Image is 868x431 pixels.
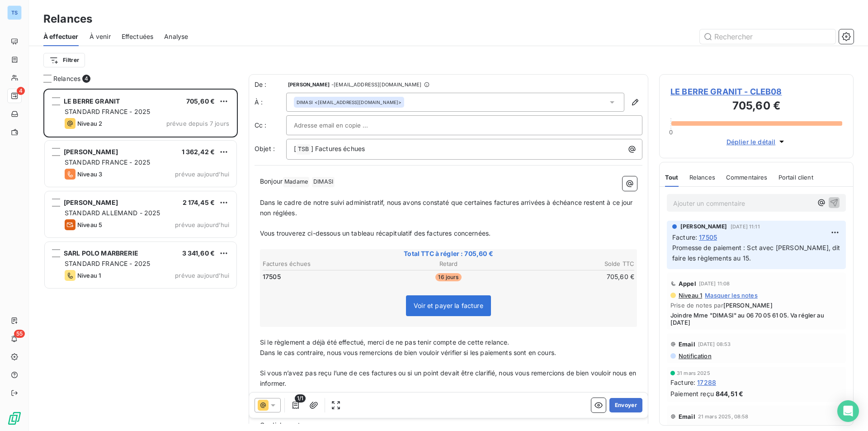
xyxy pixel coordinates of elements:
span: Promesse de paiement : Sct avec [PERSON_NAME], dit faire les règlements au 15. [672,244,842,262]
span: Déplier le détail [726,137,776,147]
span: TSB [297,144,310,155]
span: 55 [14,330,25,338]
div: grid [43,89,238,431]
span: Prise de notes par [670,302,842,309]
span: Niveau 3 [77,171,102,178]
span: STANDARD FRANCE - 2025 [65,260,150,267]
span: 0 [669,128,673,136]
span: Paiement reçu [670,389,714,398]
span: [DATE] 11:11 [731,224,760,229]
span: Notification [678,352,712,360]
span: 17288 [697,378,716,387]
button: Déplier le détail [724,137,789,147]
span: Niveau 5 [77,221,102,228]
span: Appel [679,280,696,287]
span: Commentaires [726,174,768,181]
span: Niveau 1 [678,292,702,299]
span: Madame [283,177,309,187]
span: - [EMAIL_ADDRESS][DOMAIN_NAME] [331,82,421,87]
span: 1/1 [295,394,306,403]
span: Masquer les notes [705,292,758,299]
span: 4 [17,87,25,95]
span: Dans le cas contraire, nous vous remercions de bien vouloir vérifier si les paiements sont en cours. [260,349,556,356]
span: À effectuer [43,32,79,41]
td: 705,60 € [511,272,635,282]
span: [PERSON_NAME] [64,199,118,206]
span: Portail client [778,174,813,181]
input: Rechercher [700,29,835,44]
span: 4 [82,75,90,83]
label: Cc : [255,121,286,130]
span: 21 mars 2025, 08:58 [698,414,749,419]
span: Joindre Mme "DIMASI" au 06 70 05 61 05. Va régler au [DATE] [670,312,842,326]
span: Facture : [672,232,697,242]
span: 2 174,45 € [183,199,215,206]
span: Si vous n’avez pas reçu l’une de ces factures ou si un point devait être clarifié, nous vous reme... [260,369,638,387]
span: [PERSON_NAME] [680,223,727,231]
span: 1 362,42 € [182,148,215,156]
span: Niveau 2 [77,120,102,127]
span: STANDARD FRANCE - 2025 [65,158,150,166]
th: Retard [387,259,510,269]
span: DIMASI [312,177,335,187]
span: DIMASI [297,99,313,105]
span: [DATE] 11:08 [699,281,730,286]
span: prévue aujourd’hui [175,171,229,178]
span: LE BERRE GRANIT [64,97,120,105]
span: STANDARD ALLEMAND - 2025 [65,209,160,217]
span: Si le règlement a déjà été effectué, merci de ne pas tenir compte de cette relance. [260,338,509,346]
span: 17505 [699,232,717,242]
th: Solde TTC [511,259,635,269]
span: 844,51 € [716,389,743,398]
span: Relances [53,74,80,83]
span: [PERSON_NAME] [723,302,773,309]
div: TS [7,5,22,20]
img: Logo LeanPay [7,411,22,426]
span: [PERSON_NAME] [288,82,330,87]
span: Vous trouverez ci-dessous un tableau récapitulatif des factures concernées. [260,229,491,237]
label: À : [255,98,286,107]
span: De : [255,80,286,89]
span: Bonjour [260,177,283,185]
span: ] Factures échues [311,145,365,152]
span: Niveau 1 [77,272,101,279]
span: prévue depuis 7 jours [166,120,229,127]
span: 31 mars 2025 [677,370,710,376]
span: Dans le cadre de notre suivi administratif, nous avons constaté que certaines factures arrivées à... [260,199,635,217]
span: [ [294,145,296,152]
span: Tout [665,174,679,181]
div: Open Intercom Messenger [837,400,859,422]
h3: Relances [43,11,92,27]
span: 16 jours [435,273,461,281]
span: Relances [689,174,715,181]
span: Analyse [164,32,188,41]
button: Filtrer [43,53,85,67]
span: 3 341,60 € [182,249,215,257]
span: prévue aujourd’hui [175,221,229,228]
div: <[EMAIL_ADDRESS][DOMAIN_NAME]> [297,99,401,105]
span: [PERSON_NAME] [64,148,118,156]
th: Factures échues [262,259,386,269]
span: 705,60 € [186,97,215,105]
span: Effectuées [122,32,154,41]
span: Facture : [670,378,695,387]
input: Adresse email en copie ... [294,118,391,132]
span: Cordialement. [260,421,302,429]
span: Voir et payer la facture [414,302,483,309]
span: Total TTC à régler : 705,60 € [261,249,636,258]
span: SARL POLO MARBRERIE [64,249,138,257]
span: [DATE] 08:53 [698,341,731,347]
span: LE BERRE GRANIT - CLEB08 [670,85,842,98]
span: STANDARD FRANCE - 2025 [65,108,150,115]
span: prévue aujourd’hui [175,272,229,279]
span: 17505 [263,272,281,281]
span: Objet : [255,145,275,152]
button: Envoyer [609,398,642,412]
h3: 705,60 € [670,98,842,116]
span: À venir [90,32,111,41]
span: Email [679,341,695,348]
span: Email [679,413,695,420]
